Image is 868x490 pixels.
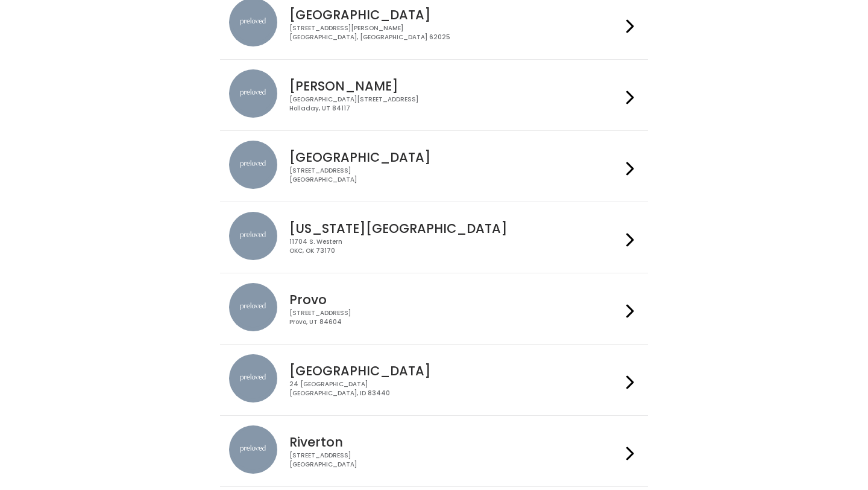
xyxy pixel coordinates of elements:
a: preloved location [GEOGRAPHIC_DATA] [STREET_ADDRESS][GEOGRAPHIC_DATA] [229,141,638,192]
div: [STREET_ADDRESS] Provo, UT 84604 [289,309,621,326]
div: 24 [GEOGRAPHIC_DATA] [GEOGRAPHIC_DATA], ID 83440 [289,380,621,398]
img: preloved location [229,354,277,402]
img: preloved location [229,212,277,260]
div: [STREET_ADDRESS] [GEOGRAPHIC_DATA] [289,451,621,469]
h4: [GEOGRAPHIC_DATA] [289,8,621,22]
div: 11704 S. Western OKC, OK 73170 [289,238,621,255]
div: [STREET_ADDRESS][PERSON_NAME] [GEOGRAPHIC_DATA], [GEOGRAPHIC_DATA] 62025 [289,24,621,42]
div: [GEOGRAPHIC_DATA][STREET_ADDRESS] Holladay, UT 84117 [289,95,621,113]
a: preloved location [US_STATE][GEOGRAPHIC_DATA] 11704 S. WesternOKC, OK 73170 [229,212,638,263]
a: preloved location Riverton [STREET_ADDRESS][GEOGRAPHIC_DATA] [229,425,638,477]
h4: [GEOGRAPHIC_DATA] [289,150,621,164]
img: preloved location [229,69,277,118]
img: preloved location [229,141,277,189]
div: [STREET_ADDRESS] [GEOGRAPHIC_DATA] [289,167,621,184]
h4: [US_STATE][GEOGRAPHIC_DATA] [289,221,621,235]
h4: Provo [289,293,621,307]
a: preloved location Provo [STREET_ADDRESS]Provo, UT 84604 [229,283,638,334]
img: preloved location [229,283,277,331]
a: preloved location [GEOGRAPHIC_DATA] 24 [GEOGRAPHIC_DATA][GEOGRAPHIC_DATA], ID 83440 [229,354,638,406]
a: preloved location [PERSON_NAME] [GEOGRAPHIC_DATA][STREET_ADDRESS]Holladay, UT 84117 [229,69,638,121]
img: preloved location [229,425,277,474]
h4: [PERSON_NAME] [289,79,621,93]
h4: [GEOGRAPHIC_DATA] [289,364,621,378]
h4: Riverton [289,435,621,449]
